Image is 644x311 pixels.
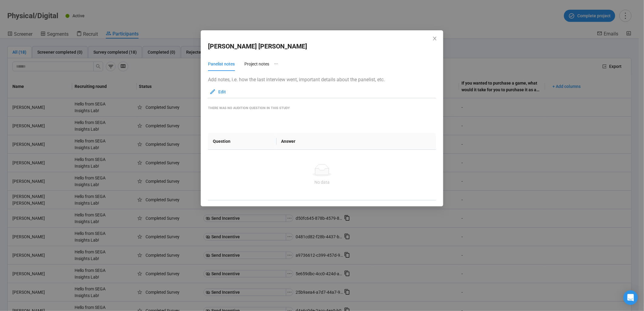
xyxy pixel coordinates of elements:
div: Panelist notes [208,61,235,67]
div: No data [215,179,429,186]
p: Add notes, i.e. how the last interview went, important details about the panelist, etc. [208,76,436,83]
th: Question [208,133,277,150]
div: Open Intercom Messenger [623,290,638,305]
button: Edit [208,87,227,97]
span: Edit [218,89,226,95]
h2: [PERSON_NAME] [PERSON_NAME] [208,42,307,52]
div: There was no audition question in this study [208,105,436,111]
th: Answer [277,133,436,150]
span: ellipsis [274,62,278,66]
span: close [432,36,437,41]
button: ellipsis [269,55,283,73]
div: Project notes [244,61,269,67]
button: Close [431,35,438,42]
